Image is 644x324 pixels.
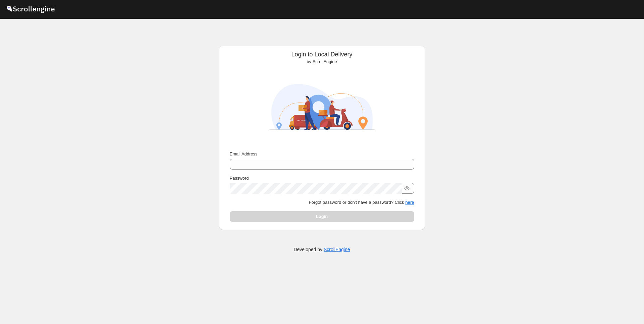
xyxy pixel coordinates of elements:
a: ScrollEngine [324,247,350,252]
span: Password [230,176,249,181]
span: by ScrollEngine [307,59,337,64]
p: Developed by [293,246,350,253]
span: Email Address [230,151,258,156]
img: ScrollEngine [263,68,381,146]
button: here [405,200,414,205]
p: Forgot password or don't have a password? Click [230,199,414,206]
div: Login to Local Delivery [224,51,420,65]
